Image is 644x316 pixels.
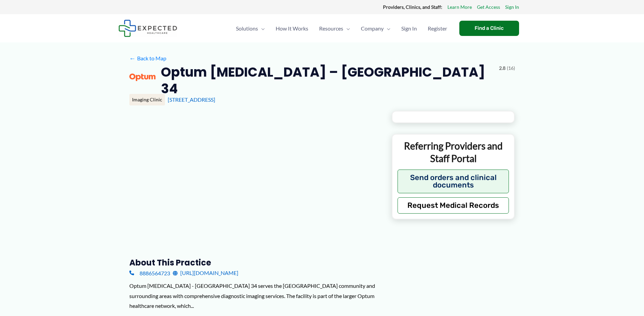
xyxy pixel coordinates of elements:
[129,53,166,63] a: ←Back to Map
[231,17,270,40] a: SolutionsMenu Toggle
[477,3,500,12] a: Get Access
[314,17,355,40] a: ResourcesMenu Toggle
[231,17,453,40] nav: Primary Site Navigation
[499,64,505,73] span: 2.8
[319,17,343,40] span: Resources
[398,197,509,214] button: Request Medical Records
[258,17,265,40] span: Menu Toggle
[459,21,519,36] a: Find a Clinic
[129,94,165,105] div: Imaging Clinic
[398,140,509,164] p: Referring Providers and Staff Portal
[384,17,390,40] span: Menu Toggle
[447,3,472,12] a: Learn More
[270,17,314,40] a: How It Works
[129,55,136,61] span: ←
[383,4,442,10] strong: Providers, Clinics, and Staff:
[428,17,447,40] span: Register
[505,3,519,12] a: Sign In
[361,17,384,40] span: Company
[355,17,396,40] a: CompanyMenu Toggle
[161,64,494,97] h2: Optum [MEDICAL_DATA] – [GEOGRAPHIC_DATA] 34
[129,257,381,268] h3: About this practice
[401,17,417,40] span: Sign In
[276,17,308,40] span: How It Works
[236,17,258,40] span: Solutions
[168,96,215,103] a: [STREET_ADDRESS]
[507,64,515,73] span: (16)
[173,268,238,278] a: [URL][DOMAIN_NAME]
[422,17,453,40] a: Register
[398,170,509,193] button: Send orders and clinical documents
[343,17,350,40] span: Menu Toggle
[129,268,170,278] a: 8886564723
[129,281,381,311] div: Optum [MEDICAL_DATA] - [GEOGRAPHIC_DATA] 34 serves the [GEOGRAPHIC_DATA] community and surroundin...
[396,17,422,40] a: Sign In
[118,20,177,37] img: Expected Healthcare Logo - side, dark font, small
